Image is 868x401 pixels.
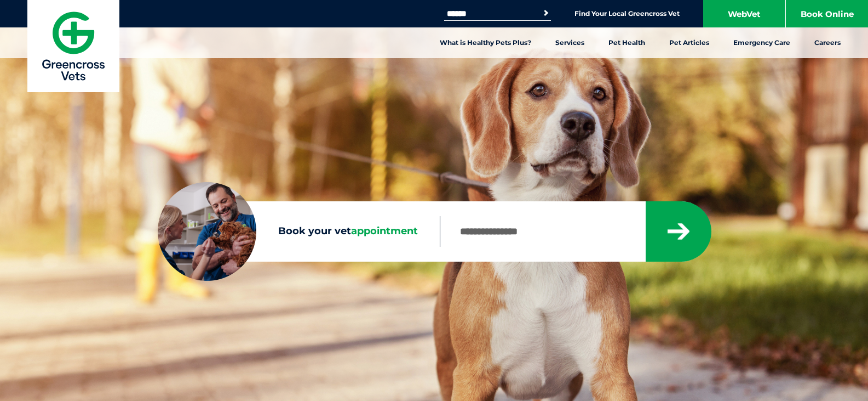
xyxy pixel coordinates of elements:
a: Find Your Local Greencross Vet [574,9,680,18]
span: appointment [351,225,418,237]
a: Careers [802,27,853,58]
a: Emergency Care [721,27,802,58]
button: Search [541,8,551,19]
a: What is Healthy Pets Plus? [428,27,543,58]
a: Pet Articles [657,27,721,58]
a: Services [543,27,596,58]
label: Book your vet [158,223,440,240]
a: Pet Health [596,27,657,58]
